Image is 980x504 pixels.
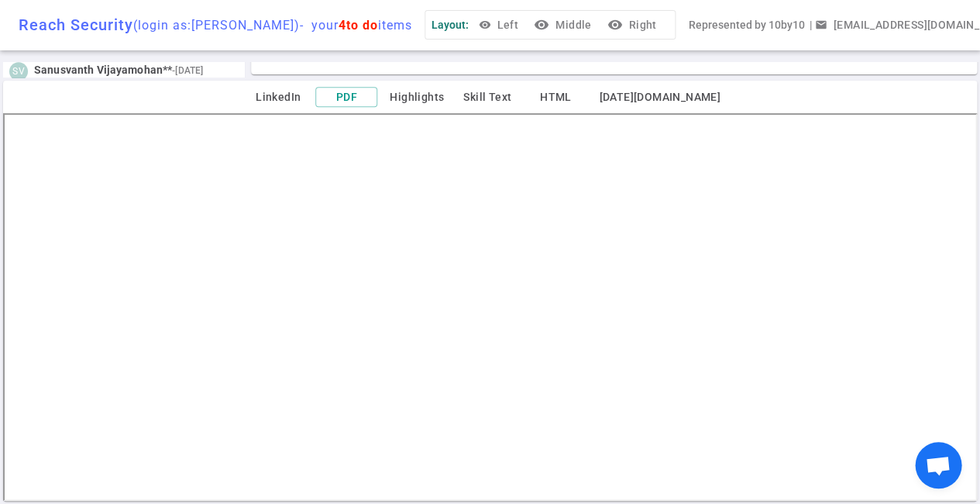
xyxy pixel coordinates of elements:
button: Left [475,11,524,40]
button: Skill Text [456,88,518,107]
button: LinkedIn [247,88,309,107]
span: 4 to do [339,18,378,33]
button: PDF [315,87,377,108]
button: HTML [524,88,586,107]
iframe: candidate_document_preview__iframe [3,113,977,501]
button: Highlights [383,88,450,107]
button: visibilityRight [603,11,662,40]
i: visibility [534,17,549,33]
span: (login as: [PERSON_NAME] ) [133,18,300,33]
span: email [814,19,827,31]
i: visibility [607,17,622,33]
button: visibilityMiddle [531,11,597,40]
div: SV [9,62,28,81]
button: [DATE][DOMAIN_NAME] [593,88,727,107]
span: Layout: [432,19,469,31]
span: Sanusvanth Vijayamohan [34,62,163,78]
div: Reach Security [19,16,412,34]
span: - your items [300,18,412,33]
div: Open chat [915,442,961,488]
span: visibility [478,19,490,31]
small: - [DATE] [172,64,203,78]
